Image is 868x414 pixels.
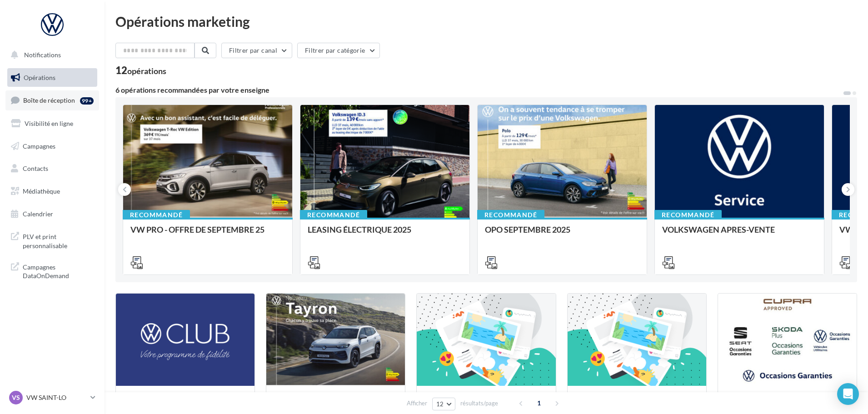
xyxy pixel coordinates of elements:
div: VW PRO - OFFRE DE SEPTEMBRE 25 [130,225,285,243]
a: Opérations [5,68,99,87]
span: Médiathèque [23,187,60,195]
span: Campagnes [23,142,55,150]
span: PLV et print personnalisable [23,230,94,250]
span: Boîte de réception [23,96,75,104]
div: 6 opérations recommandées par votre enseigne [115,86,843,94]
a: VS VW SAINT-LO [7,389,97,406]
a: Médiathèque [5,182,99,201]
div: Recommandé [654,210,722,220]
div: Recommandé [123,210,190,220]
p: VW SAINT-LO [26,393,87,402]
span: 1 [532,396,546,410]
a: Campagnes [5,137,99,156]
a: Campagnes DataOnDemand [5,257,99,284]
span: Contacts [23,165,48,172]
span: Notifications [24,51,61,59]
div: 12 [115,65,166,75]
span: 12 [436,400,444,408]
div: OPO SEPTEMBRE 2025 [485,225,639,243]
button: Filtrer par catégorie [297,43,380,58]
a: Boîte de réception99+ [5,90,99,110]
span: résultats/page [460,399,498,408]
a: PLV et print personnalisable [5,227,99,254]
a: Contacts [5,159,99,178]
button: Filtrer par canal [221,43,292,58]
a: Visibilité en ligne [5,114,99,133]
a: Calendrier [5,205,99,224]
span: Afficher [407,399,427,408]
button: 12 [432,398,455,410]
div: opérations [127,67,166,75]
span: VS [12,393,20,402]
button: Notifications [5,45,95,65]
span: Calendrier [23,210,53,218]
div: Recommandé [477,210,544,220]
div: Recommandé [300,210,367,220]
span: Opérations [24,74,55,81]
div: Opérations marketing [115,15,857,28]
span: Visibilité en ligne [25,120,73,127]
div: VOLKSWAGEN APRES-VENTE [662,225,817,243]
div: LEASING ÉLECTRIQUE 2025 [308,225,462,243]
div: Open Intercom Messenger [837,383,859,405]
div: 99+ [80,97,94,105]
span: Campagnes DataOnDemand [23,261,94,280]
